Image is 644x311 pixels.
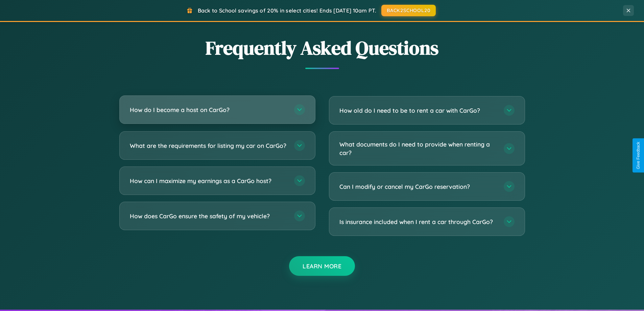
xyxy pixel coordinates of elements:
[119,35,525,61] h2: Frequently Asked Questions
[339,140,497,157] h3: What documents do I need to provide when renting a car?
[289,256,355,276] button: Learn More
[130,212,287,220] h3: How does CarGo ensure the safety of my vehicle?
[381,5,436,16] button: BACK2SCHOOL20
[636,142,641,169] div: Give Feedback
[339,106,497,115] h3: How old do I need to be to rent a car with CarGo?
[130,106,287,114] h3: How do I become a host on CarGo?
[339,182,497,191] h3: Can I modify or cancel my CarGo reservation?
[130,141,287,150] h3: What are the requirements for listing my car on CarGo?
[198,7,376,14] span: Back to School savings of 20% in select cities! Ends [DATE] 10am PT.
[130,177,287,185] h3: How can I maximize my earnings as a CarGo host?
[339,218,497,226] h3: Is insurance included when I rent a car through CarGo?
